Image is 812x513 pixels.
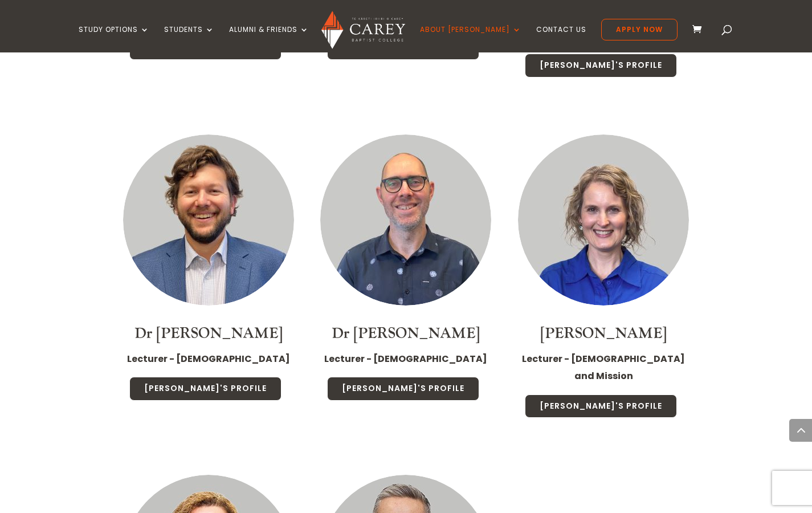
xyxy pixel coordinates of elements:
img: Jonathan Robinson_300x300 [320,135,491,306]
a: [PERSON_NAME]'s Profile [525,54,677,78]
a: Contact Us [536,26,586,52]
a: Dr [PERSON_NAME] [134,324,283,343]
a: Alumni & Friends [229,26,309,52]
a: [PERSON_NAME]'s Profile [327,377,479,401]
a: About [PERSON_NAME] [420,26,521,52]
img: Carey Baptist College [321,11,405,49]
strong: Lecturer - [DEMOGRAPHIC_DATA] and Mission [522,352,685,382]
a: [PERSON_NAME]'s Profile [129,377,281,401]
a: Study Options [79,26,149,52]
a: [PERSON_NAME]'s Profile [525,394,677,418]
a: Students [164,26,214,52]
a: [PERSON_NAME] [540,324,667,343]
strong: Lecturer - [DEMOGRAPHIC_DATA] [324,352,487,365]
strong: Lecturer - [DEMOGRAPHIC_DATA] [127,352,290,365]
img: Emma Stokes 300x300 [518,135,689,306]
a: Apply Now [601,19,678,40]
a: Dr [PERSON_NAME] [332,324,480,343]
